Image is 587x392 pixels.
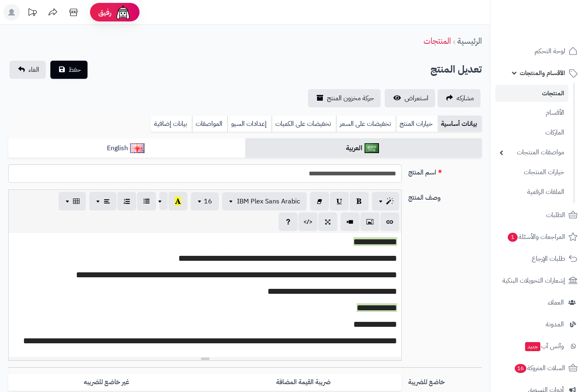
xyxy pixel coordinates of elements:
a: المدونة [495,314,582,334]
a: العملاء [495,293,582,312]
span: إشعارات التحويلات البنكية [502,275,565,286]
img: العربية [365,143,379,153]
span: استعراض [405,93,428,103]
a: المنتجات [424,35,451,47]
span: IBM Plex Sans Arabic [237,196,300,206]
img: English [130,143,144,153]
h2: تعديل المنتج [431,61,482,78]
a: مواصفات المنتجات [495,144,568,161]
span: طلبات الإرجاع [532,253,565,264]
a: الماركات [495,124,568,142]
span: 1 [508,233,518,242]
a: مشاركه [438,89,480,107]
label: اسم المنتج [405,164,485,177]
img: ai-face.png [115,4,131,21]
a: السلات المتروكة16 [495,358,582,378]
a: الطلبات [495,205,582,225]
label: خاضع للضريبة [405,374,485,387]
span: حفظ [69,65,81,75]
span: العملاء [548,297,564,308]
label: وصف المنتج [405,189,485,203]
span: مشاركه [457,93,474,103]
span: المدونة [546,319,564,330]
a: بيانات إضافية [151,116,192,132]
a: English [8,138,245,158]
a: المراجعات والأسئلة1 [495,227,582,247]
a: العربية [245,138,482,158]
span: حركة مخزون المنتج [327,93,374,103]
span: الطلبات [546,209,565,221]
a: تخفيضات على السعر [336,116,396,132]
button: IBM Plex Sans Arabic [222,192,307,210]
span: المراجعات والأسئلة [507,231,565,243]
span: رفيق [98,7,111,17]
a: الغاء [9,61,46,79]
a: تخفيضات على الكميات [272,116,336,132]
span: السلات المتروكة [514,362,565,374]
a: طلبات الإرجاع [495,249,582,269]
button: حفظ [50,61,88,79]
a: الملفات الرقمية [495,183,568,201]
button: 16 [191,192,219,210]
a: إعدادات السيو [227,116,272,132]
a: المنتجات [495,85,568,102]
a: إشعارات التحويلات البنكية [495,271,582,290]
span: 16 [204,196,212,206]
a: لوحة التحكم [495,41,582,61]
a: بيانات أساسية [438,116,482,132]
label: غير خاضع للضريبه [8,374,205,391]
a: حركة مخزون المنتج [308,89,381,107]
a: الأقسام [495,104,568,122]
a: خيارات المنتج [396,116,438,132]
a: الرئيسية [457,35,482,47]
span: الغاء [28,65,39,75]
span: وآتس آب [524,340,564,352]
span: لوحة التحكم [535,45,565,57]
span: جديد [525,342,540,351]
a: المواصفات [192,116,227,132]
span: 16 [515,364,526,373]
a: وآتس آبجديد [495,336,582,356]
span: الأقسام والمنتجات [520,67,565,79]
a: استعراض [385,89,435,107]
label: ضريبة القيمة المضافة [205,374,402,391]
a: تحديثات المنصة [22,4,43,23]
a: خيارات المنتجات [495,163,568,181]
